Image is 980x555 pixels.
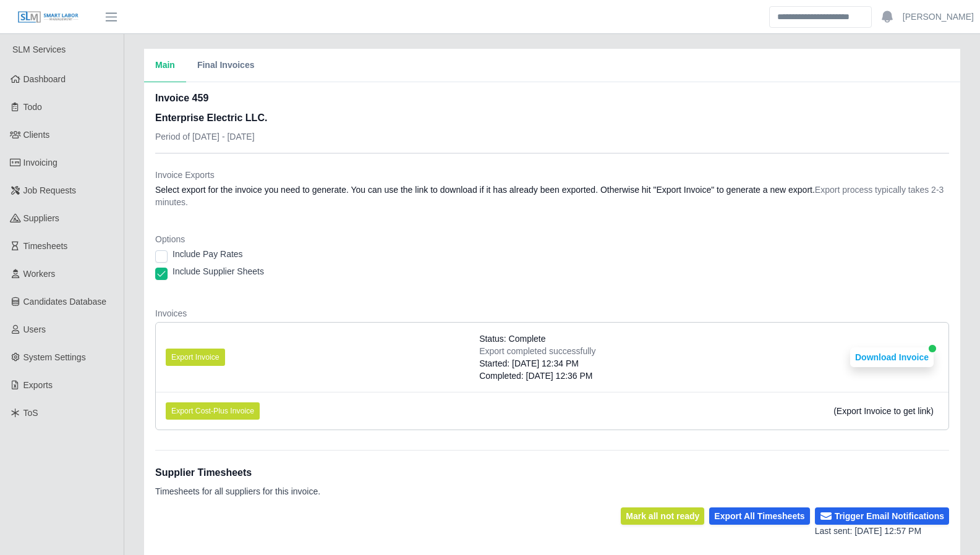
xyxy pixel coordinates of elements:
button: Main [144,49,186,82]
button: Trigger Email Notifications [815,507,949,525]
div: Last sent: [DATE] 12:57 PM [815,525,949,538]
h1: Supplier Timesheets [155,465,320,480]
span: Exports [23,380,53,390]
span: Dashboard [23,74,66,84]
button: Download Invoice [850,347,934,367]
button: Export Invoice [166,349,225,366]
p: Period of [DATE] - [DATE] [155,130,267,143]
span: Suppliers [23,213,59,223]
div: Export completed successfully [479,345,595,357]
label: Include Supplier Sheets [173,265,264,277]
div: Started: [DATE] 12:34 PM [479,357,595,370]
dd: Select export for the invoice you need to generate. You can use the link to download if it has al... [155,184,949,208]
a: Download Invoice [850,352,934,362]
p: Timesheets for all suppliers for this invoice. [155,485,320,498]
span: (Export Invoice to get link) [833,406,934,416]
dt: Invoices [155,307,949,320]
span: Status: Complete [479,333,545,345]
button: Final Invoices [186,49,266,82]
span: Workers [23,269,56,279]
span: SLM Services [12,44,66,54]
label: Include Pay Rates [173,248,243,260]
input: Search [769,6,872,28]
div: Completed: [DATE] 12:36 PM [479,370,595,382]
a: [PERSON_NAME] [903,11,974,23]
span: Job Requests [23,185,77,195]
span: Invoicing [23,158,58,167]
span: Candidates Database [23,297,107,307]
span: Timesheets [23,241,68,251]
span: Clients [23,130,50,140]
span: Todo [23,102,42,112]
h2: Invoice 459 [155,91,267,106]
h3: Enterprise Electric LLC. [155,111,267,125]
button: Export Cost-Plus Invoice [166,402,260,420]
button: Mark all not ready [621,507,704,525]
span: Users [23,324,46,334]
span: ToS [23,408,38,418]
img: SLM Logo [17,11,79,24]
dt: Options [155,233,949,245]
span: System Settings [23,352,86,362]
button: Export All Timesheets [709,507,809,525]
dt: Invoice Exports [155,169,949,181]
